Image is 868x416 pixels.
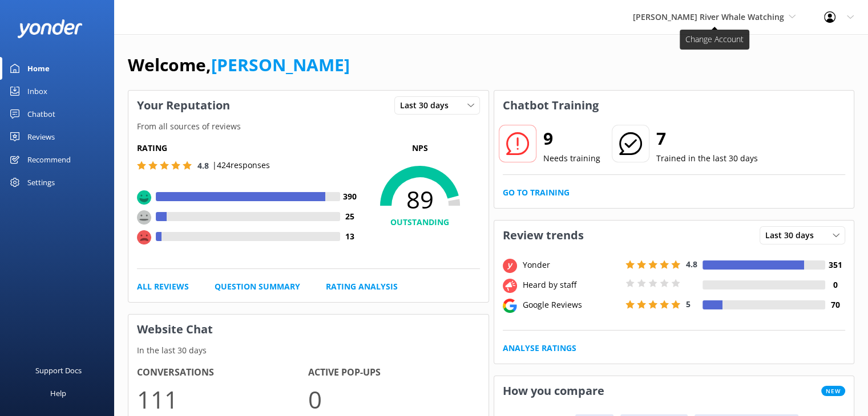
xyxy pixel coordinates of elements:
[27,57,50,80] div: Home
[503,186,570,199] a: Go to Training
[494,221,592,250] h3: Review trends
[765,229,821,242] span: Last 30 days
[340,230,360,243] h4: 13
[494,376,613,406] h3: How you compare
[27,171,55,194] div: Settings
[400,99,455,112] span: Last 30 days
[27,148,71,171] div: Recommend
[27,103,55,125] div: Chatbot
[211,53,350,76] a: [PERSON_NAME]
[128,120,488,133] p: From all sources of reviews
[137,280,189,293] a: All Reviews
[543,125,600,152] h2: 9
[137,365,308,380] h4: Conversations
[520,259,623,271] div: Yonder
[128,315,488,344] h3: Website Chat
[520,299,623,311] div: Google Reviews
[494,91,607,120] h3: Chatbot Training
[340,210,360,223] h4: 25
[360,142,480,154] p: NPS
[17,19,83,38] img: yonder-white-logo.png
[821,386,845,396] span: New
[212,159,270,172] p: | 424 responses
[503,342,576,354] a: Analyse Ratings
[128,91,239,120] h3: Your Reputation
[197,160,209,171] span: 4.8
[825,299,845,311] h4: 70
[137,142,360,154] h5: Rating
[633,11,784,22] span: [PERSON_NAME] River Whale Watching
[308,365,479,380] h4: Active Pop-ups
[340,190,360,203] h4: 390
[360,216,480,229] h4: OUTSTANDING
[27,80,47,103] div: Inbox
[360,185,480,214] span: 89
[825,259,845,271] h4: 351
[50,382,66,405] div: Help
[686,259,697,270] span: 4.8
[27,125,55,148] div: Reviews
[656,152,758,165] p: Trained in the last 30 days
[656,125,758,152] h2: 7
[520,279,623,291] div: Heard by staff
[825,279,845,291] h4: 0
[215,280,300,293] a: Question Summary
[128,344,488,357] p: In the last 30 days
[35,359,82,382] div: Support Docs
[686,299,691,309] span: 5
[326,280,398,293] a: Rating Analysis
[543,152,600,165] p: Needs training
[128,51,350,79] h1: Welcome,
